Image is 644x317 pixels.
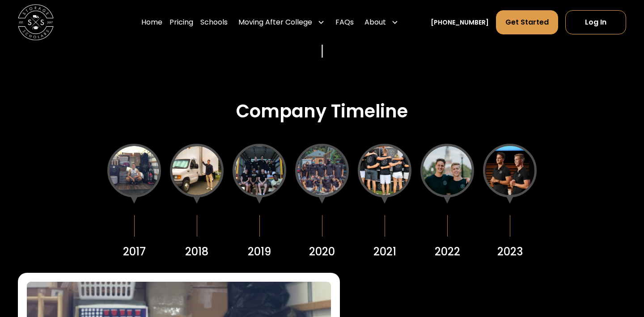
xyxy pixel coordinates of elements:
div: About [364,17,386,28]
div: 2021 [373,244,396,260]
div: 2018 [185,244,208,260]
div: 2023 [497,244,523,260]
a: [PHONE_NUMBER] [431,18,489,27]
div: 2022 [435,244,460,260]
a: Schools [200,10,228,35]
div: Moving After College [235,10,328,35]
a: Get Started [496,10,558,34]
div: About [361,10,402,35]
a: FAQs [335,10,354,35]
img: Storage Scholars main logo [18,4,54,40]
h3: Company Timeline [236,100,408,122]
a: Home [141,10,162,35]
div: 2019 [248,244,271,260]
div: 2020 [309,244,335,260]
div: Moving After College [238,17,312,28]
div: 2017 [123,244,146,260]
a: Pricing [169,10,193,35]
a: Log In [565,10,626,34]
